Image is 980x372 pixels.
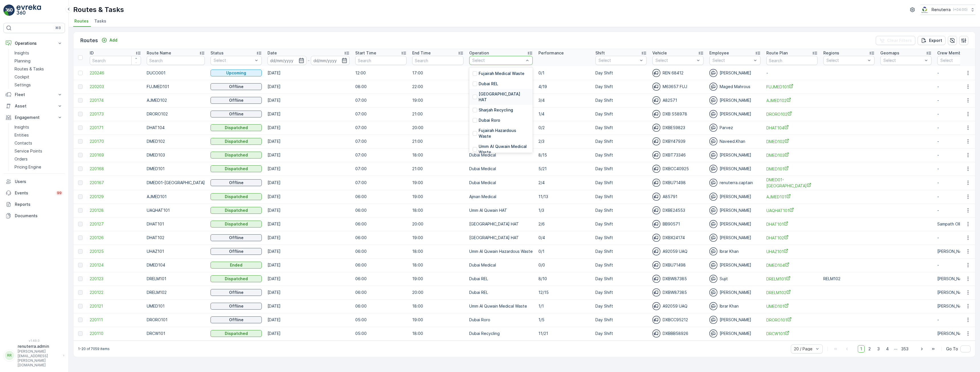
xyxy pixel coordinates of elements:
[90,208,141,213] a: 220128
[352,66,409,80] td: 12:00
[593,245,650,258] td: Day Shift
[766,111,818,117] a: DRORO102
[466,93,536,107] td: Ajman Medical
[466,80,536,93] td: Fujairah Medical Waste
[225,208,248,213] p: Dispatched
[652,69,660,77] img: svg%3e
[409,231,466,245] td: 19:00
[593,190,650,204] td: Day Shift
[409,217,466,231] td: 20:00
[409,286,466,299] td: 20:00
[15,58,30,64] p: Planning
[409,190,466,204] td: 19:00
[766,276,818,282] a: DRELM101
[536,272,593,286] td: 8/10
[15,40,54,46] p: Operations
[15,103,54,109] p: Asset
[709,193,717,201] img: svg%3e
[144,190,208,204] td: AJMED101
[225,125,248,131] p: Dispatched
[57,191,62,195] p: 99
[352,107,409,121] td: 07:00
[90,139,141,144] a: 220170
[593,107,650,121] td: Day Shift
[536,245,593,258] td: 0/1
[409,66,466,80] td: 17:00
[409,93,466,107] td: 19:00
[3,5,15,16] img: logo
[466,66,536,80] td: Dubai UCO Collection
[766,56,818,65] input: Search
[536,135,593,148] td: 2/3
[466,190,536,204] td: Ajman Medical
[536,231,593,245] td: 0/4
[920,7,929,13] img: Screenshot_2024-07-26_at_13.33.01.png
[766,194,818,200] a: AJMED101
[15,124,29,130] p: Insights
[90,235,141,241] span: 220126
[144,272,208,286] td: DRELM101
[12,123,65,131] a: Insights
[90,97,141,103] span: 220174
[709,165,717,173] img: svg%3e
[593,286,650,299] td: Day Shift
[536,258,593,272] td: 0/0
[466,176,536,190] td: Dubai Medical
[652,288,660,296] img: svg%3e
[265,272,352,286] td: [DATE]
[78,71,83,75] div: Toggle Row Selected
[15,213,63,219] p: Documents
[265,135,352,148] td: [DATE]
[652,275,660,283] img: svg%3e
[766,97,818,103] a: AJMED102
[3,199,65,210] a: Reports
[709,288,717,296] img: svg%3e
[709,247,717,255] img: svg%3e
[90,166,141,172] a: 220168
[144,231,208,245] td: DHAT102
[466,217,536,231] td: [GEOGRAPHIC_DATA] HAT
[12,81,65,89] a: Settings
[766,221,818,227] a: DHAT101
[409,162,466,176] td: 21:00
[766,152,818,158] span: DMED103
[479,81,498,87] p: Dubai REL
[766,290,818,296] span: DRELM102
[466,121,536,135] td: [GEOGRAPHIC_DATA] HAT
[90,56,141,65] input: Search
[352,245,409,258] td: 06:00
[225,276,248,282] p: Dispatched
[536,148,593,162] td: 8/15
[12,155,65,163] a: Orders
[409,176,466,190] td: 19:00
[265,66,352,80] td: [DATE]
[887,38,912,43] p: Clear Filters
[265,107,352,121] td: [DATE]
[265,245,352,258] td: [DATE]
[709,151,717,159] img: svg%3e
[352,162,409,176] td: 07:00
[144,245,208,258] td: UHAZ101
[352,93,409,107] td: 07:00
[766,177,818,189] a: DMED01-Khawaneej Yard
[409,135,466,148] td: 21:00
[265,121,352,135] td: [DATE]
[709,179,717,187] img: svg%3e
[766,262,818,268] a: DMED104
[479,71,524,76] p: Fujairah Medical Waste
[90,221,141,227] span: 220127
[479,144,529,155] p: Umm Al Quwain Medical Waste
[652,124,660,132] img: svg%3e
[144,80,208,93] td: FUJMED101
[536,80,593,93] td: 4/19
[90,125,141,131] span: 220171
[230,262,242,268] p: Ended
[409,80,466,93] td: 22:00
[90,262,141,268] a: 220124
[3,210,65,221] a: Documents
[144,204,208,217] td: UAQHAT101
